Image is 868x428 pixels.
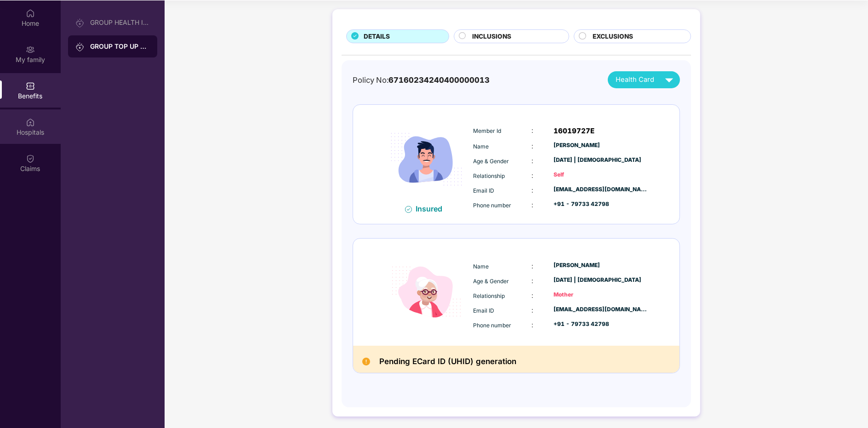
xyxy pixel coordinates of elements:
[75,42,85,51] img: svg+xml;base64,PHN2ZyB3aWR0aD0iMjAiIGhlaWdodD0iMjAiIHZpZXdCb3g9IjAgMCAyMCAyMCIgZmlsbD0ibm9uZSIgeG...
[661,72,677,88] img: svg+xml;base64,PHN2ZyB4bWxucz0iaHR0cDovL3d3dy53My5vcmcvMjAwMC9zdmciIHZpZXdCb3g9IjAgMCAyNCAyNCIgd2...
[26,9,35,18] img: svg+xml;base64,PHN2ZyBpZD0iSG9tZSIgeG1sbnM9Imh0dHA6Ly93d3cudzMub3JnLzIwMDAvc3ZnIiB3aWR0aD0iMjAiIG...
[531,291,533,299] span: :
[593,32,633,41] span: EXCLUSIONS
[473,187,494,194] span: Email ID
[531,126,533,134] span: :
[531,321,533,329] span: :
[405,206,412,213] img: svg+xml;base64,PHN2ZyB4bWxucz0iaHR0cDovL3d3dy53My5vcmcvMjAwMC9zdmciIHdpZHRoPSIxNiIgaGVpZ2h0PSIxNi...
[473,172,505,179] span: Relationship
[416,204,448,213] div: Insured
[531,157,533,165] span: :
[554,320,648,329] div: +91 - 79733 42798
[473,143,489,150] span: Name
[353,74,490,86] div: Policy No:
[554,126,648,137] div: 16019727E
[90,42,150,51] div: GROUP TOP UP POLICY
[531,186,533,194] span: :
[554,291,648,299] div: Mother
[26,45,35,54] img: svg+xml;base64,PHN2ZyB3aWR0aD0iMjAiIGhlaWdodD0iMjAiIHZpZXdCb3g9IjAgMCAyMCAyMCIgZmlsbD0ibm9uZSIgeG...
[26,81,35,91] img: svg+xml;base64,PHN2ZyBpZD0iQmVuZWZpdHMiIHhtbG5zPSJodHRwOi8vd3d3LnczLm9yZy8yMDAwL3N2ZyIgd2lkdGg9Ij...
[382,115,471,204] img: icon
[531,142,533,150] span: :
[473,292,505,299] span: Relationship
[362,358,370,365] img: Pending
[554,276,648,285] div: [DATE] | [DEMOGRAPHIC_DATA]
[472,32,511,41] span: INCLUSIONS
[531,306,533,314] span: :
[554,141,648,150] div: [PERSON_NAME]
[90,19,150,26] div: GROUP HEALTH INSURANCE
[26,154,35,163] img: svg+xml;base64,PHN2ZyBpZD0iQ2xhaW0iIHhtbG5zPSJodHRwOi8vd3d3LnczLm9yZy8yMDAwL3N2ZyIgd2lkdGg9IjIwIi...
[473,202,511,209] span: Phone number
[554,305,648,314] div: [EMAIL_ADDRESS][DOMAIN_NAME]
[554,171,648,179] div: Self
[554,261,648,270] div: [PERSON_NAME]
[554,185,648,194] div: [EMAIL_ADDRESS][DOMAIN_NAME]
[75,18,85,28] img: svg+xml;base64,PHN2ZyB3aWR0aD0iMjAiIGhlaWdodD0iMjAiIHZpZXdCb3g9IjAgMCAyMCAyMCIgZmlsbD0ibm9uZSIgeG...
[382,248,471,337] img: icon
[531,201,533,209] span: :
[531,262,533,270] span: :
[26,118,35,127] img: svg+xml;base64,PHN2ZyBpZD0iSG9zcGl0YWxzIiB4bWxucz0iaHR0cDovL3d3dy53My5vcmcvMjAwMC9zdmciIHdpZHRoPS...
[473,278,509,285] span: Age & Gender
[379,355,516,368] h2: Pending ECard ID (UHID) generation
[473,158,509,165] span: Age & Gender
[473,307,494,314] span: Email ID
[616,74,654,85] span: Health Card
[473,263,489,270] span: Name
[473,127,501,134] span: Member Id
[473,322,511,329] span: Phone number
[531,277,533,285] span: :
[554,156,648,165] div: [DATE] | [DEMOGRAPHIC_DATA]
[608,71,680,88] button: Health Card
[364,32,390,41] span: DETAILS
[531,171,533,179] span: :
[388,75,490,85] span: 67160234240400000013
[554,200,648,209] div: +91 - 79733 42798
